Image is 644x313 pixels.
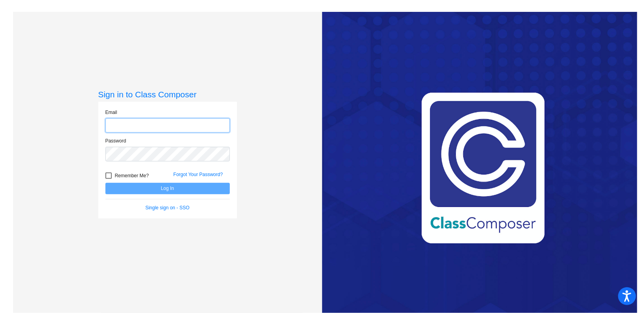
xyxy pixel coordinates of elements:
[115,171,149,180] span: Remember Me?
[98,89,237,99] h3: Sign in to Class Composer
[105,183,230,194] button: Log In
[105,137,126,144] label: Password
[105,109,117,116] label: Email
[145,205,189,211] a: Single sign on - SSO
[174,172,223,177] a: Forgot Your Password?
